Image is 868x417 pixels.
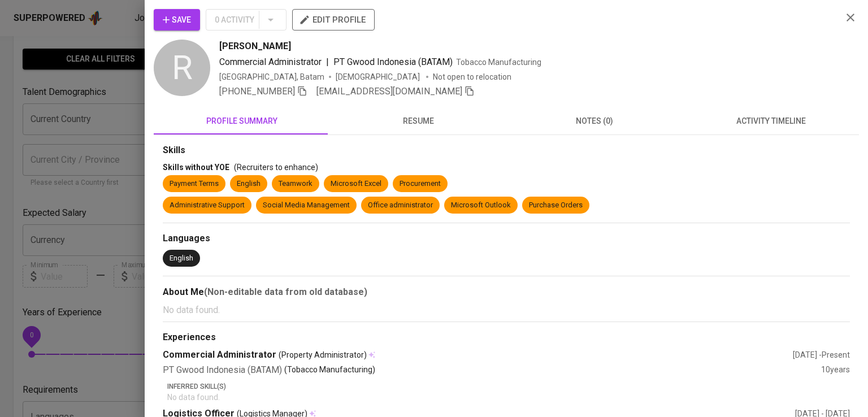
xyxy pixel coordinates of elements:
[292,9,375,31] button: edit profile
[219,71,324,82] div: [GEOGRAPHIC_DATA], Batam
[284,364,375,377] p: (Tobacco Manufacturing)
[160,114,323,128] span: profile summary
[204,286,367,297] b: (Non-editable data from old database)
[170,200,245,211] div: Administrative Support
[451,200,511,211] div: Microsoft Outlook
[316,86,462,97] span: [EMAIL_ADDRESS][DOMAIN_NAME]
[433,71,511,82] p: Not open to relocation
[163,285,850,299] div: About Me
[368,200,433,211] div: Office administrator
[219,57,322,67] span: Commercial Administrator
[163,163,229,172] span: Skills without YOE
[301,12,366,27] span: edit profile
[337,114,500,128] span: resume
[279,179,313,189] div: Teamwork
[237,179,261,189] div: English
[167,392,850,403] p: No data found.
[263,200,350,211] div: Social Media Management
[167,381,850,392] p: Inferred Skill(s)
[400,179,441,189] div: Procurement
[689,114,852,128] span: activity timeline
[154,9,200,31] button: Save
[163,364,821,377] div: PT Gwood Indonesia (BATAM)
[219,86,295,97] span: [PHONE_NUMBER]
[163,349,793,362] div: Commercial Administrator
[326,55,329,69] span: |
[170,253,193,264] div: English
[821,364,850,377] div: 10 years
[292,15,375,24] a: edit profile
[163,303,850,317] p: No data found.
[279,349,367,360] span: (Property Administrator)
[234,163,318,172] span: (Recruiters to enhance)
[163,144,850,157] div: Skills
[163,331,850,344] div: Experiences
[793,349,850,360] div: [DATE] - Present
[154,40,210,96] div: R
[163,13,191,27] span: Save
[529,200,583,211] div: Purchase Orders
[331,179,381,189] div: Microsoft Excel
[219,40,291,53] span: [PERSON_NAME]
[513,114,676,128] span: notes (0)
[333,57,453,67] span: PT Gwood Indonesia (BATAM)
[336,71,422,82] span: [DEMOGRAPHIC_DATA]
[456,58,541,67] span: Tobacco Manufacturing
[163,232,850,245] div: Languages
[170,179,219,189] div: Payment Terms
